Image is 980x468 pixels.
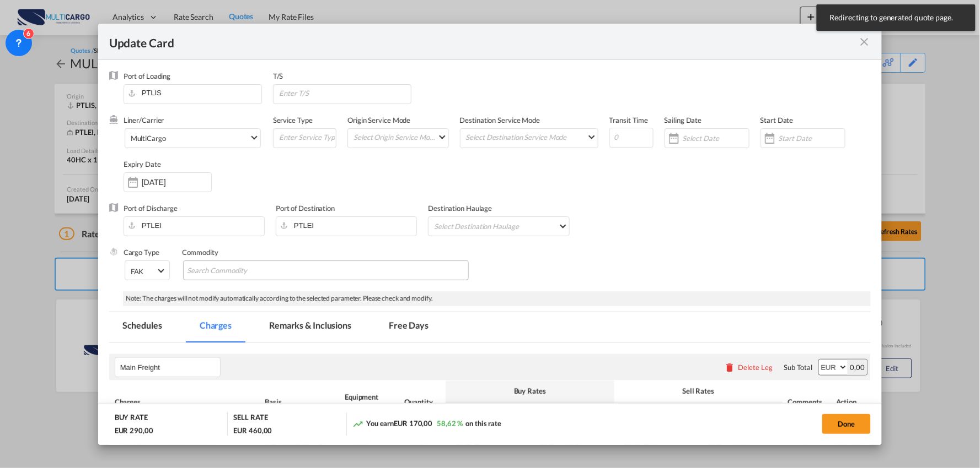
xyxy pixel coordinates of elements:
div: Sell Rates [620,386,777,396]
md-icon: icon-delete [725,362,736,373]
div: Update Card [109,35,858,48]
label: Commodity [182,248,218,257]
md-icon: icon-trending-up [352,418,363,429]
label: T/S [273,72,283,80]
md-tab-item: Remarks & Inclusions [256,312,365,342]
md-dialog: Update Card Port ... [98,24,882,445]
md-chips-wrap: Chips container with autocompletion. Enter the text area, type text to search, and then use the u... [183,260,469,280]
input: Enter Port of Discharge [129,217,264,233]
md-tab-item: Free Days [376,312,442,342]
input: Enter T/S [278,85,411,101]
label: Destination Service Mode [460,116,540,124]
input: Select Date [683,134,749,143]
div: You earn on this rate [352,418,501,430]
md-select: Select Destination Service Mode [465,129,598,145]
md-select: Select Cargo type: FAK [125,260,170,280]
label: Start Date [761,116,794,124]
div: 0,00 [848,360,868,375]
md-pagination-wrapper: Use the left and right arrow keys to navigate between tabs [109,312,453,342]
input: Leg Name [120,359,220,376]
div: EUR 460,00 [233,426,272,436]
label: Origin Service Mode [347,116,410,124]
label: Cargo Type [124,248,159,257]
input: Enter Service Type [278,129,336,145]
md-tab-item: Schedules [109,312,175,342]
div: Sub Total [784,362,813,372]
button: Done [822,414,871,434]
md-select: Select Liner: MultiCargo [125,128,261,148]
md-icon: icon-close fg-AAA8AD m-0 pointer [858,35,871,48]
button: Delete Leg [725,363,773,372]
label: Destination Haulage [428,204,492,213]
div: EUR 290,00 [115,426,153,436]
input: Enter Port of Loading [129,85,261,101]
md-select: Select Destination Haulage [433,217,569,235]
input: Enter Port of Destination [281,217,416,233]
label: Port of Destination [276,204,335,213]
div: Basis [265,397,326,407]
div: Note: The charges will not modify automatically according to the selected parameter. Please check... [123,291,871,306]
div: Delete Leg [738,363,773,372]
div: Quantity [397,397,440,407]
label: Liner/Carrier [124,116,164,124]
div: FAK [131,267,144,276]
md-tab-item: Charges [186,312,245,342]
label: Service Type [273,116,313,124]
div: Charges [115,397,254,407]
div: BUY RATE [115,412,148,425]
input: Search Commodity [187,262,288,280]
th: Action [831,380,871,423]
div: Equipment Type [337,392,386,412]
div: SELL RATE [233,412,267,425]
input: Start Date [779,134,845,143]
span: Redirecting to generated quote page. [827,12,966,23]
div: Buy Rates [451,386,608,396]
label: Expiry Date [124,160,161,168]
label: Port of Loading [124,72,171,80]
label: Sailing Date [665,116,702,124]
label: Port of Discharge [124,204,178,213]
input: Expiry Date [142,178,211,187]
span: EUR 170,00 [394,419,432,428]
span: 58,62 % [437,419,463,428]
input: 0 [609,128,654,148]
md-select: Select Origin Service Mode [352,129,448,145]
img: cargo.png [109,247,118,256]
div: MultiCargo [131,134,166,143]
th: Comments [783,380,831,423]
label: Transit Time [609,116,649,124]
